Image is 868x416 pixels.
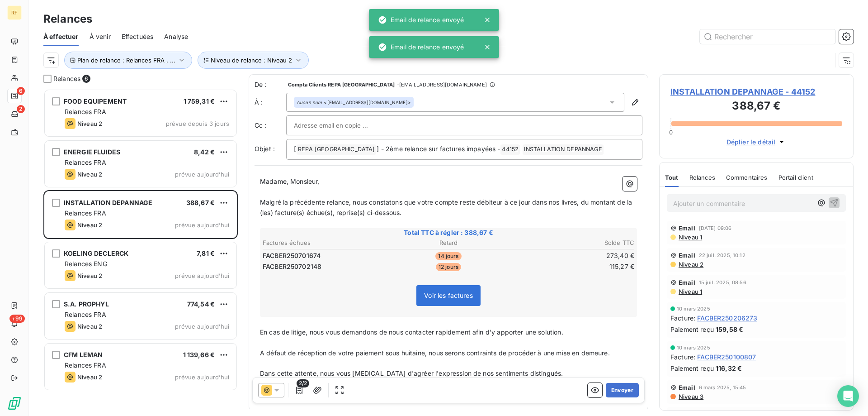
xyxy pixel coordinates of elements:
[260,198,634,216] span: Malgré la précédente relance, nous constatons que votre compte reste débiteur à ce jour dans nos ...
[436,263,461,271] span: 12 jours
[260,349,610,357] span: A défaut de réception de votre paiement sous huitaine, nous serons contraints de procéder à une m...
[43,32,79,41] span: À effectuer
[65,260,107,268] span: Relances ENG
[837,385,859,407] div: Open Intercom Messenger
[64,199,152,206] span: INSTALLATION DEPANNAGE
[697,352,756,362] span: FACBER250100807
[65,361,106,369] span: Relances FRA
[77,221,102,229] span: Niveau 2
[288,82,395,87] span: Compta Clients REPA [GEOGRAPHIC_DATA]
[523,144,603,155] span: INSTALLATION DEPANNAGE
[77,171,102,178] span: Niveau 2
[7,396,22,411] img: Logo LeanPay
[678,288,702,295] span: Niveau 1
[677,306,710,311] span: 10 mars 2025
[424,292,473,299] span: Voir les factures
[378,12,464,28] div: Email de relance envoyé
[64,97,127,105] span: FOOD EQUIPEMENT
[255,80,286,89] span: De :
[175,373,229,381] span: prévue aujourd’hui
[194,148,215,156] span: 8,42 €
[716,325,743,334] span: 159,58 €
[377,145,500,153] span: ] - 2ème relance sur factures impayées -
[7,107,21,121] a: 2
[175,221,229,229] span: prévue aujourd’hui
[187,300,215,308] span: 774,54 €
[65,158,106,166] span: Relances FRA
[82,75,90,83] span: 6
[64,300,109,308] span: S.A. PROPHYL
[670,352,695,362] span: Facture :
[397,82,487,87] span: - [EMAIL_ADDRESS][DOMAIN_NAME]
[670,363,714,373] span: Paiement reçu
[511,251,635,261] td: 273,40 €
[263,251,321,260] span: FACBER250701674
[65,311,106,318] span: Relances FRA
[678,234,702,241] span: Niveau 1
[77,373,102,381] span: Niveau 2
[77,120,102,127] span: Niveau 2
[511,238,635,248] th: Solde TTC
[297,99,411,105] div: <[EMAIL_ADDRESS][DOMAIN_NAME]>
[260,369,563,377] span: Dans cette attente, nous vous [MEDICAL_DATA] d'agréer l'expression de nos sentiments distingués.
[699,253,745,258] span: 22 juil. 2025, 10:12
[211,57,292,64] span: Niveau de relance : Niveau 2
[260,177,320,185] span: Madame, Monsieur,
[64,351,103,359] span: CFM LEMAN
[670,313,695,323] span: Facture :
[670,86,842,98] span: INSTALLATION DEPANNAGE - 44152
[7,5,22,20] div: RF
[263,262,321,271] span: FACBER250702148
[197,249,215,257] span: 7,81 €
[262,238,386,248] th: Factures échues
[297,144,376,155] span: REPA [GEOGRAPHIC_DATA]
[17,87,25,95] span: 6
[697,313,757,323] span: FACBER250206273
[175,272,229,279] span: prévue aujourd’hui
[166,120,229,127] span: prévue depuis 3 jours
[378,39,464,55] div: Email de relance envoyé
[677,345,710,350] span: 10 mars 2025
[699,385,746,390] span: 6 mars 2025, 15:45
[678,261,703,268] span: Niveau 2
[670,325,714,334] span: Paiement reçu
[77,323,102,330] span: Niveau 2
[260,328,563,336] span: En cas de litige, nous vous demandons de nous contacter rapidement afin d'y apporter une solution.
[164,32,188,41] span: Analyse
[184,97,215,105] span: 1 759,31 €
[297,99,322,105] em: Aucun nom
[679,252,695,259] span: Email
[511,262,635,272] td: 115,27 €
[679,384,695,391] span: Email
[606,383,639,397] button: Envoyer
[294,145,296,153] span: [
[699,225,732,231] span: [DATE] 09:06
[183,351,215,359] span: 1 139,66 €
[122,32,154,41] span: Effectuées
[500,144,520,155] span: 44152
[255,98,286,107] label: À :
[678,393,703,400] span: Niveau 3
[77,272,102,279] span: Niveau 2
[716,363,742,373] span: 116,32 €
[7,89,21,103] a: 6
[255,121,286,130] label: Cc :
[255,145,275,153] span: Objet :
[679,279,695,286] span: Email
[699,280,746,285] span: 15 juil. 2025, 08:56
[43,11,92,27] h3: Relances
[90,32,111,41] span: À venir
[175,171,229,178] span: prévue aujourd’hui
[175,323,229,330] span: prévue aujourd’hui
[198,52,309,69] button: Niveau de relance : Niveau 2
[679,225,695,232] span: Email
[665,174,679,181] span: Tout
[294,119,391,132] input: Adresse email en copie ...
[64,52,192,69] button: Plan de relance : Relances FRA , ...
[387,238,510,248] th: Retard
[53,74,80,83] span: Relances
[186,199,215,206] span: 388,67 €
[65,209,106,217] span: Relances FRA
[261,228,636,237] span: Total TTC à régler : 388,67 €
[669,129,673,136] span: 0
